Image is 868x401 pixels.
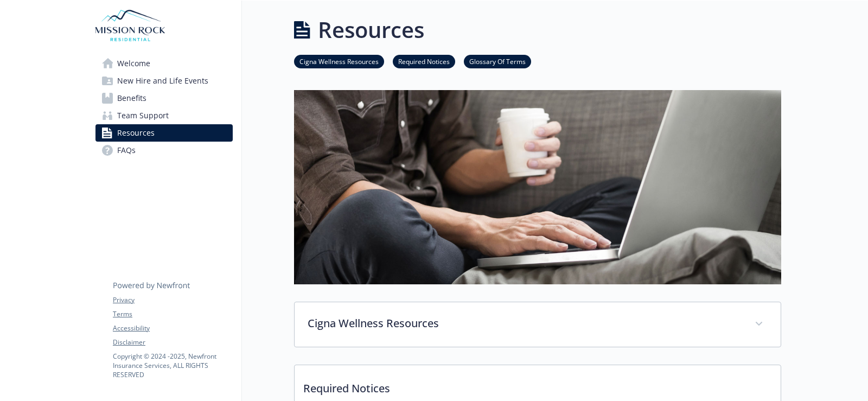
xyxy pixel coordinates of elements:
a: FAQs [95,142,233,159]
a: Cigna Wellness Resources [294,56,384,66]
a: Glossary Of Terms [464,56,531,66]
p: Cigna Wellness Resources [308,315,742,332]
span: Welcome [117,55,150,72]
span: Team Support [117,107,169,124]
a: Required Notices [393,56,455,66]
p: Copyright © 2024 - 2025 , Newfront Insurance Services, ALL RIGHTS RESERVED [113,352,232,379]
a: Privacy [113,295,232,305]
span: FAQs [117,142,136,159]
a: Disclaimer [113,338,232,347]
img: resources page banner [294,90,781,284]
a: Accessibility [113,323,232,333]
span: Benefits [117,90,146,107]
a: Terms [113,309,232,319]
span: New Hire and Life Events [117,72,208,90]
a: Benefits [95,90,233,107]
a: Resources [95,124,233,142]
h1: Resources [318,14,424,46]
span: Resources [117,124,155,142]
a: Team Support [95,107,233,124]
a: Welcome [95,55,233,72]
a: New Hire and Life Events [95,72,233,90]
div: Cigna Wellness Resources [295,302,781,347]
